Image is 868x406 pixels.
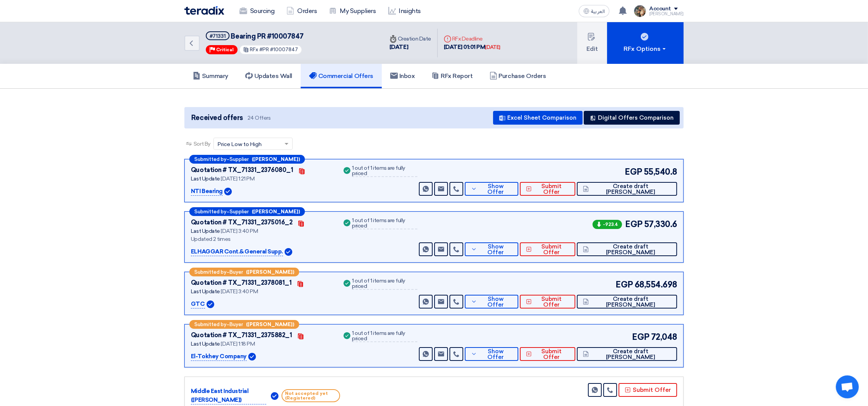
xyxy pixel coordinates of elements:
div: Open chat [836,375,859,398]
a: Summary [184,64,237,88]
button: Create draft [PERSON_NAME] [577,295,677,309]
button: Submit Offer [520,242,575,256]
span: Received offers [191,113,243,123]
a: Updates Wall [237,64,301,88]
span: 55,540.8 [644,166,677,178]
img: Teradix logo [184,6,224,15]
span: Price Low to High [218,140,262,148]
button: العربية [579,5,609,17]
b: ([PERSON_NAME]) [246,270,294,274]
span: EGP [632,331,650,343]
div: Creation Date [389,35,431,43]
button: Show Offer [465,347,518,361]
span: Show Offer [479,184,512,195]
span: Submitted by [194,209,226,214]
img: Verified Account [248,353,256,361]
img: file_1710751448746.jpg [634,5,646,17]
span: [DATE] 3:40 PM [221,228,258,234]
div: [DATE] 01:01 PM [444,43,500,52]
div: [PERSON_NAME] [649,12,684,16]
button: Show Offer [465,242,518,256]
b: ([PERSON_NAME]) [252,209,300,214]
span: 24 Offers [248,114,271,122]
div: #71331 [210,34,226,39]
a: Orders [280,3,323,19]
button: Create draft [PERSON_NAME] [577,347,677,361]
a: My Suppliers [323,3,382,19]
button: Create draft [PERSON_NAME] [577,242,677,256]
span: Show Offer [479,296,512,308]
b: ([PERSON_NAME]) [252,157,300,162]
span: EGP [616,278,633,291]
div: RFx Options [624,44,667,54]
p: El-Tokhey Company [191,352,247,361]
b: ([PERSON_NAME]) [246,322,294,327]
div: – [189,207,305,216]
div: RFx Deadline [444,35,500,43]
div: – [189,320,299,329]
span: Create draft [PERSON_NAME] [591,296,671,308]
img: Verified Account [207,300,214,308]
img: Verified Account [285,248,292,256]
span: العربية [591,9,605,14]
span: Submit Offer [534,244,569,255]
div: [DATE] [389,43,431,52]
span: Create draft [PERSON_NAME] [591,184,671,195]
span: 57,330.6 [644,218,677,231]
span: Show Offer [479,349,512,360]
a: Commercial Offers [301,64,382,88]
div: 1 out of 1 items are fully priced [352,218,417,229]
span: #PR #10007847 [260,47,298,52]
span: Submitted by [194,270,226,274]
span: Critical [216,47,234,52]
h5: Bearing PR #10007847 [206,31,304,41]
span: RFx [250,47,259,52]
div: Updated 2 times [191,235,333,243]
span: Submitted by [194,157,226,162]
img: Verified Account [271,392,278,400]
a: Inbox [382,64,423,88]
button: RFx Options [607,22,684,64]
span: Create draft [PERSON_NAME] [591,349,671,360]
a: Sourcing [233,3,280,19]
button: Show Offer [465,295,518,309]
span: EGP [625,166,642,178]
span: Show Offer [479,244,512,255]
h5: Commercial Offers [309,72,373,80]
div: 1 out of 1 items are fully priced [352,166,417,177]
span: Sort By [194,140,210,148]
span: 68,554.698 [635,278,677,291]
h5: Inbox [390,72,415,80]
button: Submit Offer [619,383,677,397]
h5: Summary [193,72,228,80]
span: -923.4 [593,220,622,229]
span: Create draft [PERSON_NAME] [591,244,671,255]
span: Submitted by [194,322,226,327]
a: Insights [382,3,427,19]
button: Edit [577,22,607,64]
img: Verified Account [224,188,232,195]
div: Quotation # TX_71331_2376080_1 [191,166,293,175]
p: NTI Bearing [191,187,223,196]
button: Digital Offers Comparison [584,111,680,125]
button: Excel Sheet Comparison [493,111,583,125]
h5: Purchase Orders [490,72,546,80]
div: 1 out of 1 items are fully priced [352,278,417,290]
span: [DATE] 1:18 PM [221,341,255,347]
button: Create draft [PERSON_NAME] [577,182,677,196]
span: 72,048 [651,331,677,343]
span: Submit Offer [534,296,569,308]
span: Last Update [191,228,220,234]
span: Supplier [230,157,249,162]
div: 1 out of 1 items are fully priced [352,331,417,342]
div: Quotation # TX_71331_2378081_1 [191,278,292,287]
div: Account [649,6,671,12]
button: Submit Offer [520,182,575,196]
span: Buyer [230,322,243,327]
a: Purchase Orders [481,64,555,88]
h5: Updates Wall [245,72,292,80]
span: EGP [625,218,643,231]
button: Submit Offer [520,295,575,309]
span: Supplier [230,209,249,214]
button: Show Offer [465,182,518,196]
